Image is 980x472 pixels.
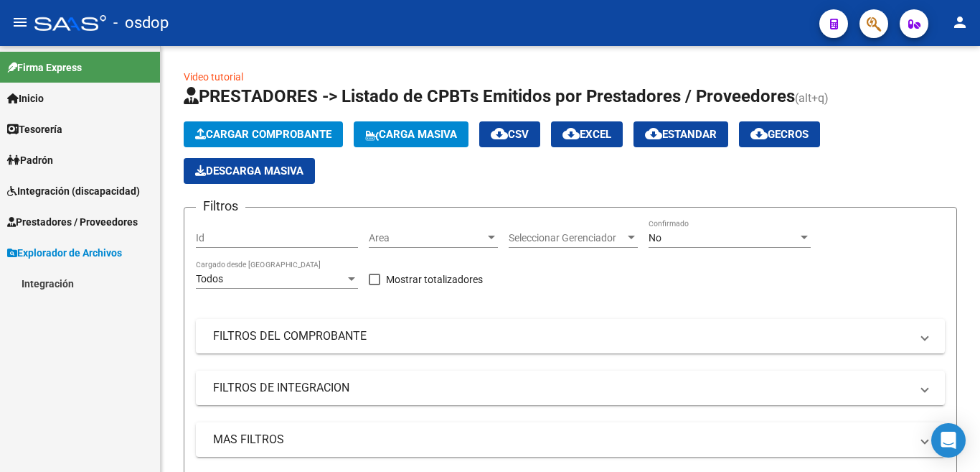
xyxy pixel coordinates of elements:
[7,245,122,261] span: Explorador de Archivos
[7,152,53,168] span: Padrón
[7,183,140,199] span: Integración (discapacidad)
[645,128,717,141] span: Estandar
[196,273,223,284] span: Todos
[196,422,945,457] mat-expansion-panel-header: MAS FILTROS
[551,121,623,147] button: EXCEL
[562,125,580,142] mat-icon: cloud_download
[195,128,331,141] span: Cargar Comprobante
[633,121,728,147] button: Estandar
[750,128,809,141] span: Gecros
[649,232,661,244] span: No
[386,271,483,288] span: Mostrar totalizadores
[196,319,945,353] mat-expansion-panel-header: FILTROS DEL COMPROBANTE
[739,121,820,147] button: Gecros
[184,158,315,184] app-download-masive: Descarga masiva de comprobantes (adjuntos)
[491,128,529,141] span: CSV
[7,60,82,75] span: Firma Express
[931,423,966,458] div: Open Intercom Messenger
[491,125,508,142] mat-icon: cloud_download
[213,328,910,344] mat-panel-title: FILTROS DEL COMPROBANTE
[7,214,138,230] span: Prestadores / Proveedores
[7,91,44,106] span: Inicio
[365,128,457,141] span: Carga Masiva
[113,7,169,39] span: - osdop
[196,371,945,405] mat-expansion-panel-header: FILTROS DE INTEGRACION
[213,380,910,396] mat-panel-title: FILTROS DE INTEGRACION
[184,158,315,184] button: Descarga Masiva
[951,14,969,31] mat-icon: person
[562,128,611,141] span: EXCEL
[509,232,625,244] span: Seleccionar Gerenciador
[479,121,540,147] button: CSV
[11,14,29,31] mat-icon: menu
[7,121,62,137] span: Tesorería
[184,121,343,147] button: Cargar Comprobante
[369,232,485,244] span: Area
[184,71,243,83] a: Video tutorial
[795,91,829,105] span: (alt+q)
[645,125,662,142] mat-icon: cloud_download
[184,86,795,106] span: PRESTADORES -> Listado de CPBTs Emitidos por Prestadores / Proveedores
[196,196,245,216] h3: Filtros
[750,125,768,142] mat-icon: cloud_download
[213,432,910,448] mat-panel-title: MAS FILTROS
[195,165,303,177] span: Descarga Masiva
[354,121,468,147] button: Carga Masiva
